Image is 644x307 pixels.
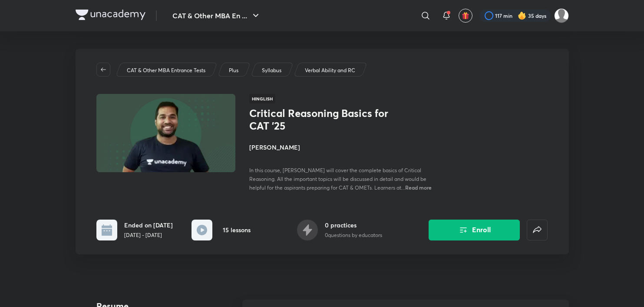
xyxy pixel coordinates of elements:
[262,67,281,74] p: Syllabus
[249,167,426,191] span: In this course, [PERSON_NAME] will cover the complete basics of Critical Reasoning. All the impor...
[95,93,236,173] img: Thumbnail
[124,220,173,230] h6: Ended on [DATE]
[125,67,207,74] a: CAT & Other MBA Entrance Tests
[249,143,444,152] h4: [PERSON_NAME]
[459,9,472,23] button: avatar
[127,67,205,74] p: CAT & Other MBA Entrance Tests
[76,10,145,22] a: Company Logo
[167,7,266,24] button: CAT & Other MBA En ...
[325,231,382,239] p: 0 questions by educators
[305,67,355,74] p: Verbal Ability and RC
[518,11,526,20] img: streak
[527,220,548,240] button: false
[124,231,173,239] p: [DATE] - [DATE]
[223,225,251,234] h6: 15 lessons
[229,67,238,74] p: Plus
[249,94,275,103] span: Hinglish
[462,12,469,20] img: avatar
[325,220,382,230] h6: 0 practices
[249,107,391,132] h1: Critical Reasoning Basics for CAT '25
[227,67,240,74] a: Plus
[405,184,432,191] span: Read more
[554,8,569,23] img: Abhishek gupta
[303,67,357,74] a: Verbal Ability and RC
[76,10,145,20] img: Company Logo
[260,67,283,74] a: Syllabus
[429,220,520,240] button: Enroll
